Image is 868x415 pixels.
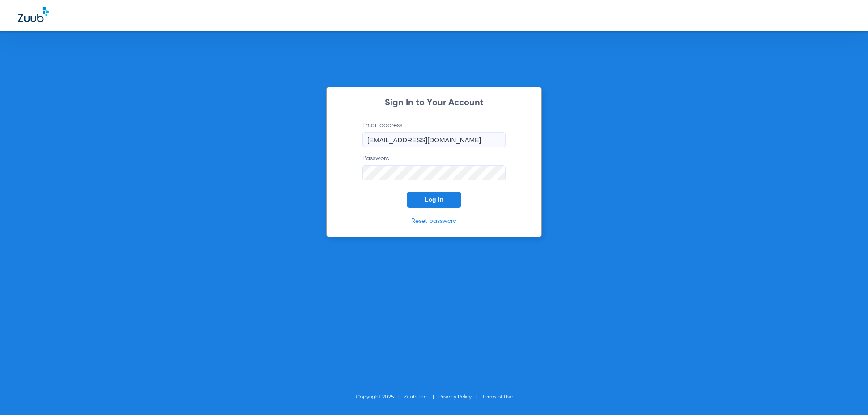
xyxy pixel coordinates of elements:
a: Terms of Use [482,394,513,400]
input: Email address [362,132,506,147]
iframe: Chat Widget [823,372,868,415]
h2: Sign In to Your Account [349,98,519,107]
img: Zuub Logo [18,7,49,22]
label: Password [362,154,506,180]
a: Reset password [411,218,457,224]
li: Copyright 2025 [356,393,404,402]
button: Log In [407,192,461,208]
input: Password [362,165,506,180]
a: Privacy Policy [438,394,472,400]
span: Log In [425,196,443,203]
li: Zuub, Inc. [404,393,438,402]
label: Email address [362,121,506,147]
